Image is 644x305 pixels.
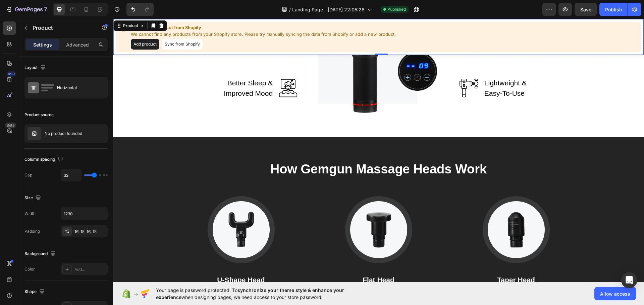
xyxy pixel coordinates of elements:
[57,80,98,95] div: Horizontal
[24,155,64,164] div: Column spacing
[599,3,628,16] button: Publish
[346,60,365,79] img: Alt Image
[126,3,154,16] div: Undo/Redo
[24,266,35,272] div: Color
[5,123,16,128] div: Beta
[6,143,525,158] p: How Gemgun Massage Heads Work
[24,172,32,178] div: Gap
[156,287,344,300] span: synchronize your theme style & enhance your experience
[340,256,466,266] p: Taper Head
[66,41,89,48] p: Advanced
[232,177,299,244] img: Alt Image
[61,208,107,220] input: Auto
[6,71,16,77] div: 450
[600,290,630,297] span: Allow access
[24,287,46,296] div: Shape
[387,6,406,12] span: Published
[289,6,291,13] span: /
[45,131,82,136] p: No product founded
[24,194,42,203] div: Size
[24,228,40,234] div: Padding
[156,287,370,301] span: Your page is password protected. To when designing pages, we need access to your store password.
[61,169,81,181] input: Auto
[370,177,437,244] img: Alt Image
[292,6,365,13] span: Landing Page - [DATE] 22:05:28
[33,41,52,48] p: Settings
[24,211,36,217] div: Width
[621,272,637,288] div: Open Intercom Messenger
[166,60,184,79] img: Alt Image
[95,177,162,244] img: Alt Image
[44,5,47,13] p: 7
[24,249,57,258] div: Background
[24,63,47,72] div: Layout
[3,3,50,16] button: 7
[28,127,41,140] img: no image transparent
[203,256,329,266] p: Flat Head
[575,3,597,16] button: Save
[605,6,622,13] div: Publish
[33,24,90,32] p: Product
[371,59,433,80] p: Lightweight & Easy-To-Use
[74,266,106,273] div: Add...
[74,229,106,235] div: 16, 15, 16, 15
[580,7,591,12] span: Save
[24,112,54,118] div: Product source
[113,19,644,282] iframe: Design area
[65,256,191,266] p: U-Shape Head
[594,287,636,300] button: Allow access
